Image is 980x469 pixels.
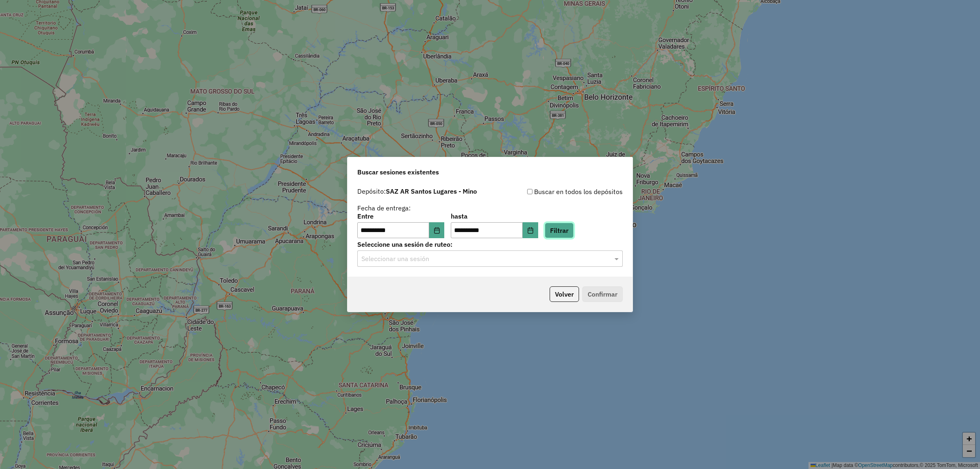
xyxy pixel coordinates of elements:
span: Buscar sesiones existentes [357,167,439,177]
button: Filtrar [545,223,574,238]
label: hasta [451,211,538,221]
div: Buscar en todos los depósitos [490,187,623,197]
strong: SAZ AR Santos Lugares - Mino [386,187,477,195]
label: Depósito: [357,186,477,196]
label: Fecha de entrega: [357,203,411,213]
button: Choose Date [429,222,445,239]
label: Seleccione una sesión de ruteo: [357,239,623,249]
button: Volver [550,286,579,302]
button: Choose Date [523,222,538,239]
label: Entre [357,211,444,221]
